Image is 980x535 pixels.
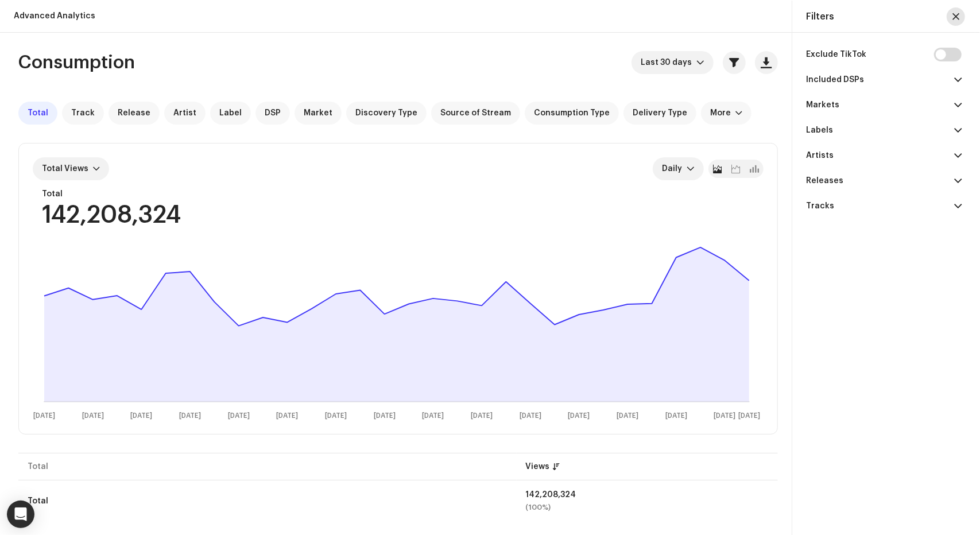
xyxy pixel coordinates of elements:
span: Label [219,108,242,118]
div: dropdown trigger [696,51,704,74]
text: [DATE] [714,412,736,420]
text: [DATE] [325,412,347,420]
div: Open Intercom Messenger [7,501,34,528]
div: dropdown trigger [687,157,695,180]
text: [DATE] [374,412,396,420]
span: Delivery Type [633,108,687,118]
span: Discovery Type [355,108,417,118]
span: DSP [265,108,281,118]
span: Source of Stream [440,108,511,118]
div: More [710,108,731,118]
div: 142,208,324 [526,491,769,499]
text: [DATE] [276,412,298,420]
text: [DATE] [520,412,541,420]
text: [DATE] [471,412,493,420]
text: [DATE] [617,412,638,420]
text: [DATE] [738,412,760,420]
text: [DATE] [228,412,250,420]
text: [DATE] [568,412,590,420]
span: Artist [173,108,196,118]
text: [DATE] [665,412,687,420]
span: Consumption Type [534,108,610,118]
text: [DATE] [423,412,444,420]
div: (100%) [526,503,769,511]
text: [DATE] [179,412,201,420]
span: Last 30 days [641,51,696,74]
span: Market [304,108,332,118]
span: Daily [662,157,687,180]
